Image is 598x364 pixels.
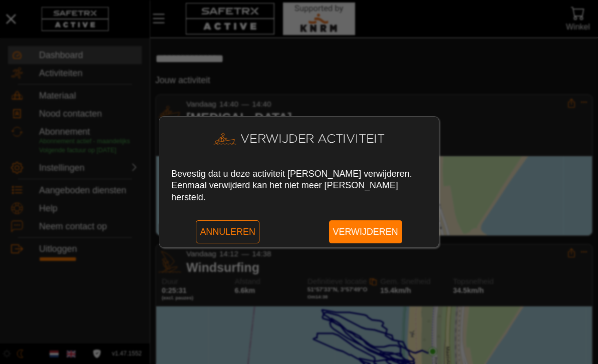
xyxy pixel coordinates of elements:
div: Bevestig dat u deze activiteit [PERSON_NAME] verwijderen. Eenmaal verwijderd kan het niet meer [P... [171,168,431,208]
button: Verwijderen [329,220,402,243]
span: Annuleren [200,220,255,243]
h2: Verwijder activiteit [240,131,385,146]
img: BOATING.svg [213,127,236,150]
span: Verwijderen [333,220,398,243]
button: Annuleren [196,220,259,243]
